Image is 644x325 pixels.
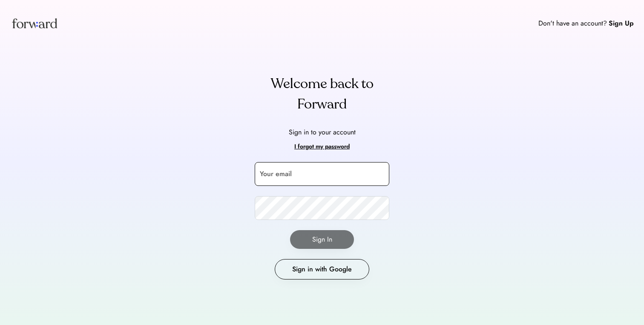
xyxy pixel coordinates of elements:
[255,74,389,114] div: Welcome back to Forward
[275,259,369,279] button: Sign in with Google
[538,18,607,29] div: Don't have an account?
[289,127,356,137] div: Sign in to your account
[294,142,350,152] div: I forgot my password
[609,18,634,29] div: Sign Up
[290,230,354,249] button: Sign In
[10,10,59,36] img: Forward logo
